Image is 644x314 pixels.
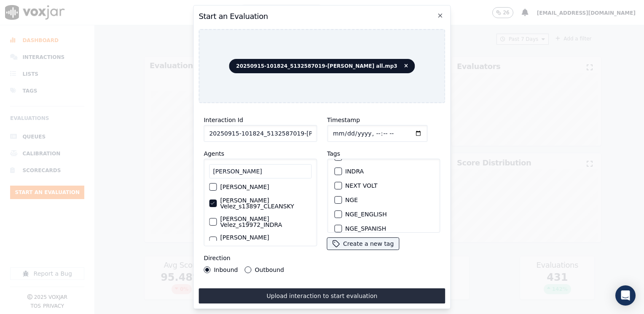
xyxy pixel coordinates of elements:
[229,59,415,73] span: 20250915-101824_5132587019-[PERSON_NAME] all.mp3
[345,211,387,217] label: NGE_ENGLISH
[345,183,377,189] label: NEXT VOLT
[209,164,311,178] input: Search Agents...
[327,238,399,250] button: Create a new tag
[255,267,284,273] label: Outbound
[204,117,243,123] label: Interaction Id
[327,150,340,157] label: Tags
[199,288,445,303] button: Upload interaction to start evaluation
[345,197,358,203] label: NGE
[220,197,311,209] label: [PERSON_NAME] Velez_s13897_CLEANSKY
[214,267,238,273] label: Inbound
[345,168,364,174] label: INDRA
[204,150,224,157] label: Agents
[327,117,360,123] label: Timestamp
[615,285,636,306] div: Open Intercom Messenger
[204,125,317,142] input: reference id, file name, etc
[220,216,311,228] label: [PERSON_NAME] Velez_s19972_INDRA
[220,184,269,190] label: [PERSON_NAME]
[345,154,392,160] label: ELECTRA SPARK
[220,234,311,246] label: [PERSON_NAME] velez_s21944_WGL
[199,11,445,22] h2: Start an Evaluation
[204,255,230,261] label: Direction
[345,226,386,232] label: NGE_SPANISH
